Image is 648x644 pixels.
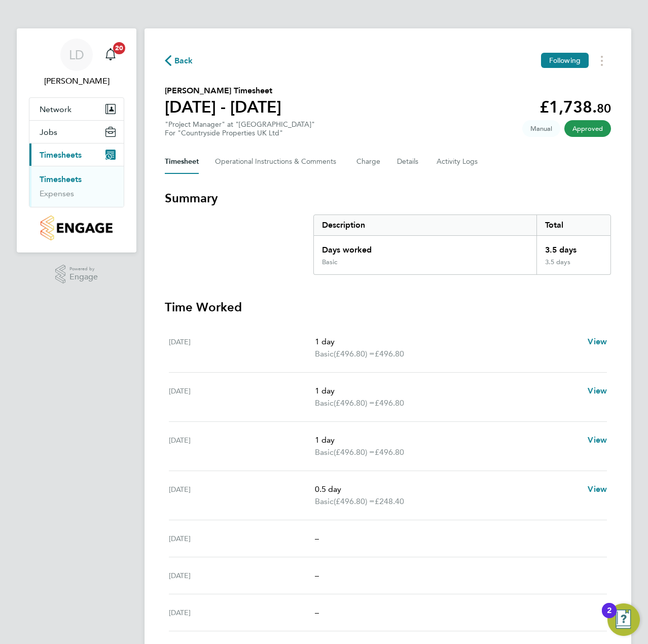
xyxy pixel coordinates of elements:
[437,150,479,174] button: Activity Logs
[40,189,74,198] a: Expenses
[539,97,611,117] app-decimal: £1,738.
[314,236,536,258] div: Days worked
[607,603,640,636] button: Open Resource Center, 2 new notifications
[607,611,611,624] div: 2
[375,447,404,457] span: £496.80
[165,129,315,137] div: For "Countryside Properties UK Ltd"
[315,446,334,458] span: Basic
[100,39,121,71] a: 20
[315,385,580,397] p: 1 day
[169,483,315,508] div: [DATE]
[375,398,404,408] span: £496.80
[41,216,112,240] img: countryside-properties-logo-retina.png
[334,447,375,457] span: (£496.80) =
[322,258,337,266] div: Basic
[564,120,611,137] span: This timesheet has been approved.
[315,397,334,409] span: Basic
[29,98,124,120] button: Network
[165,190,611,206] h3: Summary
[588,386,607,396] span: View
[588,434,607,446] a: View
[593,53,611,68] button: Timesheets Menu
[169,336,315,360] div: [DATE]
[522,120,560,137] span: This timesheet was manually created.
[29,166,124,207] div: Timesheets
[315,348,334,360] span: Basic
[536,215,610,235] div: Total
[315,570,319,580] span: –
[169,385,315,409] div: [DATE]
[29,216,124,240] a: Go to home page
[165,120,315,137] div: "Project Manager" at "[GEOGRAPHIC_DATA]"
[597,101,611,116] span: 80
[113,42,125,54] span: 20
[315,495,334,508] span: Basic
[397,150,420,174] button: Details
[40,150,82,160] span: Timesheets
[588,483,607,495] a: View
[165,150,199,174] button: Timesheet
[165,85,281,97] h2: [PERSON_NAME] Timesheet
[215,150,340,174] button: Operational Instructions & Comments
[549,56,581,65] span: Following
[315,483,580,495] p: 0.5 day
[588,484,607,494] span: View
[588,337,607,346] span: View
[29,39,124,87] a: LD[PERSON_NAME]
[536,236,610,258] div: 3.5 days
[29,144,124,166] button: Timesheets
[169,606,315,619] div: [DATE]
[165,299,611,315] h3: Time Worked
[169,532,315,545] div: [DATE]
[588,385,607,397] a: View
[40,127,57,137] span: Jobs
[588,435,607,445] span: View
[69,273,98,281] span: Engage
[541,53,589,68] button: Following
[165,54,193,67] button: Back
[17,28,136,253] nav: Main navigation
[315,434,580,446] p: 1 day
[314,215,536,235] div: Description
[334,349,375,359] span: (£496.80) =
[313,214,611,275] div: Summary
[69,48,84,61] span: LD
[588,336,607,348] a: View
[536,258,610,274] div: 3.5 days
[375,349,404,359] span: £496.80
[165,190,611,631] section: Timesheet
[315,336,580,348] p: 1 day
[165,97,281,117] h1: [DATE] - [DATE]
[375,496,404,506] span: £248.40
[356,150,381,174] button: Charge
[29,121,124,143] button: Jobs
[69,265,98,273] span: Powered by
[169,569,315,582] div: [DATE]
[174,55,193,67] span: Back
[315,607,319,617] span: –
[334,496,375,506] span: (£496.80) =
[334,398,375,408] span: (£496.80) =
[40,104,71,114] span: Network
[40,174,82,184] a: Timesheets
[315,533,319,543] span: –
[29,75,124,87] span: Liam D'unienville
[55,265,98,284] a: Powered byEngage
[169,434,315,458] div: [DATE]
